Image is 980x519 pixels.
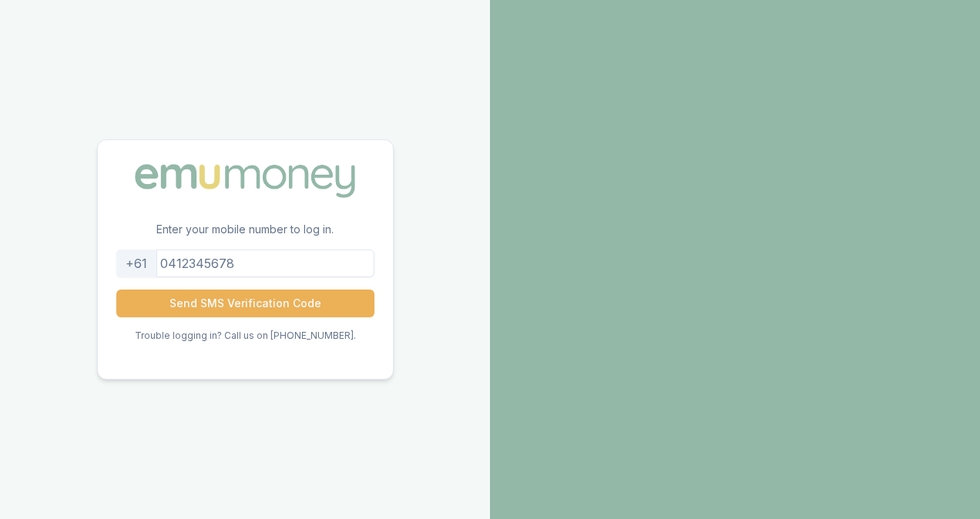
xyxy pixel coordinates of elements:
button: Send SMS Verification Code [116,290,374,317]
input: 0412345678 [116,249,374,277]
p: Enter your mobile number to log in. [98,222,393,249]
img: Emu Money [129,159,361,203]
div: +61 [116,249,157,277]
p: Trouble logging in? Call us on [PHONE_NUMBER]. [135,330,356,342]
